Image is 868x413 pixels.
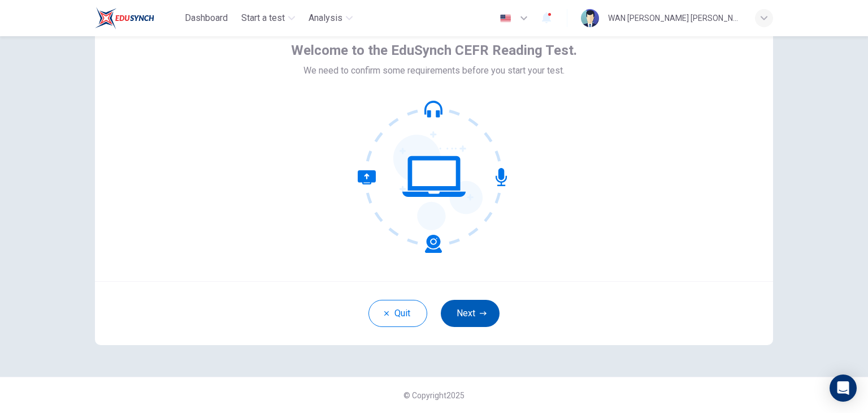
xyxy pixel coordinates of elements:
[830,375,857,402] div: Open Intercom Messenger
[581,9,599,27] img: Profile picture
[304,8,357,28] button: Analysis
[185,11,228,25] span: Dashboard
[498,14,513,23] img: en
[608,11,741,25] div: WAN [PERSON_NAME] [PERSON_NAME] [PERSON_NAME]
[291,41,577,59] span: Welcome to the EduSynch CEFR Reading Test.
[95,7,180,29] a: EduSynch logo
[95,7,154,29] img: EduSynch logo
[368,300,427,327] button: Quit
[303,64,565,78] span: We need to confirm some requirements before you start your test.
[403,391,465,400] span: © Copyright 2025
[441,300,500,327] button: Next
[241,11,285,25] span: Start a test
[309,11,342,25] span: Analysis
[237,8,300,28] button: Start a test
[180,8,232,28] button: Dashboard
